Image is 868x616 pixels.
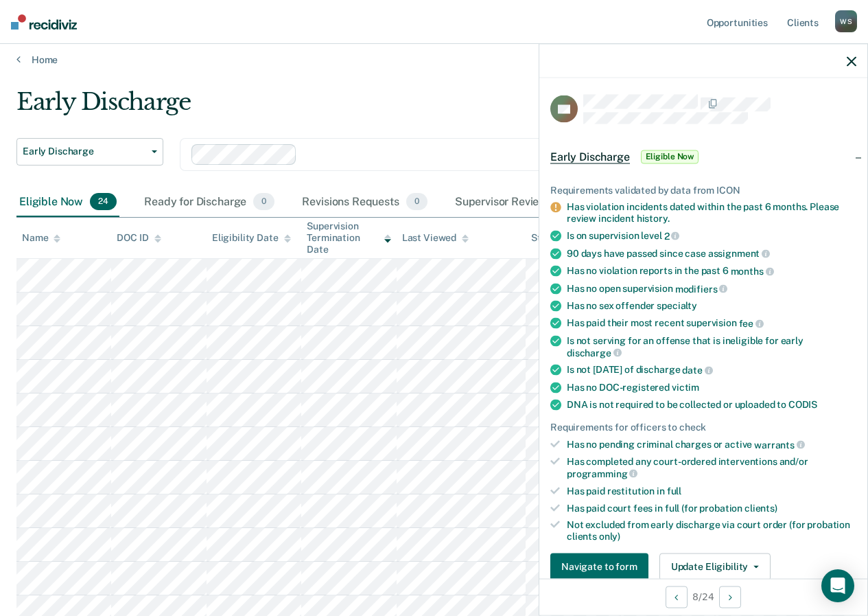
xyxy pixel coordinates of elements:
[307,220,390,255] div: Supervision Termination Date
[567,247,856,260] div: 90 days have passed since case
[657,300,697,311] span: specialty
[567,502,856,514] div: Has paid court fees in full (for probation
[567,381,856,393] div: Has no DOC-registered
[550,150,630,163] span: Early Discharge
[666,586,688,608] button: Previous Opportunity
[567,317,856,330] div: Has paid their most recent supervision
[550,184,856,196] div: Requirements validated by data from ICON
[567,265,856,277] div: Has no violation reports in the past 6
[567,364,856,376] div: Is not [DATE] of discharge
[567,456,856,479] div: Has completed any court-ordered interventions and/or
[23,146,146,157] span: Early Discharge
[22,232,60,244] div: Name
[659,553,771,580] button: Update Eligibility
[821,569,854,602] div: Open Intercom Messenger
[567,398,856,410] div: DNA is not required to be collected or uploaded to
[567,438,856,450] div: Has no pending criminal charges or active
[11,14,77,30] img: Recidiviz
[402,232,469,244] div: Last Viewed
[835,10,857,32] div: W S
[253,193,274,211] span: 0
[539,135,867,179] div: Early DischargeEligible Now
[212,232,291,244] div: Eligibility Date
[744,502,777,513] span: clients)
[141,187,277,218] div: Ready for Discharge
[16,88,798,127] div: Early Discharge
[641,150,699,163] span: Eligible Now
[16,187,119,218] div: Eligible Now
[739,318,764,329] span: fee
[90,193,117,211] span: 24
[539,578,867,615] div: 8 / 24
[452,187,579,218] div: Supervisor Review
[16,54,852,66] a: Home
[675,283,728,294] span: modifiers
[708,248,770,259] span: assignment
[117,232,161,244] div: DOC ID
[567,334,856,358] div: Is not serving for an offense that is ineligible for early
[719,586,741,608] button: Next Opportunity
[672,381,699,392] span: victim
[550,421,856,433] div: Requirements for officers to check
[667,485,681,496] span: full
[754,439,805,450] span: warrants
[567,519,856,543] div: Not excluded from early discharge via court order (for probation clients
[567,201,856,225] div: Has violation incidents dated within the past 6 months. Please review incident history.
[567,485,856,497] div: Has paid restitution in
[299,187,430,218] div: Revisions Requests
[406,193,427,211] span: 0
[567,229,856,242] div: Is on supervision level
[682,365,712,376] span: date
[788,398,817,409] span: CODIS
[599,531,620,542] span: only)
[567,282,856,295] div: Has no open supervision
[567,300,856,312] div: Has no sex offender
[567,347,622,358] span: discharge
[567,468,637,479] span: programming
[550,553,654,580] a: Navigate to form link
[550,553,648,580] button: Navigate to form
[531,232,561,244] div: Status
[664,230,680,241] span: 2
[731,265,774,276] span: months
